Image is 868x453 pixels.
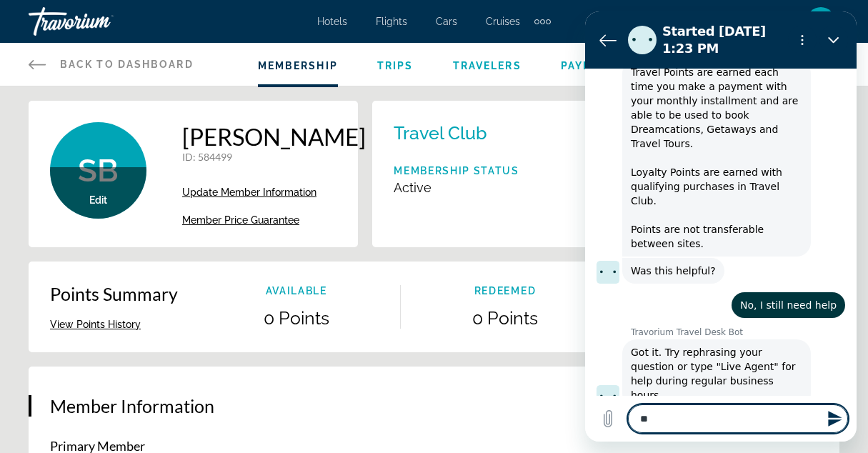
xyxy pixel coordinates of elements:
p: Membership Status [394,165,519,176]
h3: Member Information [50,395,818,417]
a: Trips [377,60,414,71]
a: Update Member Information [182,186,366,198]
p: Available [192,285,400,297]
a: Membership [258,60,338,71]
p: Travel Club [394,122,487,144]
a: Back to Dashboard [29,43,194,86]
button: User Menu [802,6,839,36]
a: Cars [436,16,457,27]
button: Edit [89,194,107,206]
a: Hotels [317,16,347,27]
span: SB [78,152,119,189]
a: Flights [376,16,407,27]
a: Cruises [486,16,520,27]
a: Travelers [453,60,522,71]
span: Back to Dashboard [60,59,194,70]
span: Member Price Guarantee [182,214,299,226]
p: Points Summary [50,283,178,304]
span: Edit [89,194,107,206]
p: : 584499 [182,151,366,163]
h1: [PERSON_NAME] [182,122,366,151]
a: Travorium [29,3,171,40]
p: Redeemed [401,285,609,297]
button: Extra navigation items [534,10,551,33]
p: 0 Points [401,307,609,329]
span: ID [182,151,193,163]
p: Active [394,180,519,195]
iframe: Messaging window [585,11,857,442]
p: 0 Points [192,307,400,329]
a: Payments [561,60,626,71]
span: Update Member Information [182,186,316,198]
button: View Points History [50,318,141,331]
